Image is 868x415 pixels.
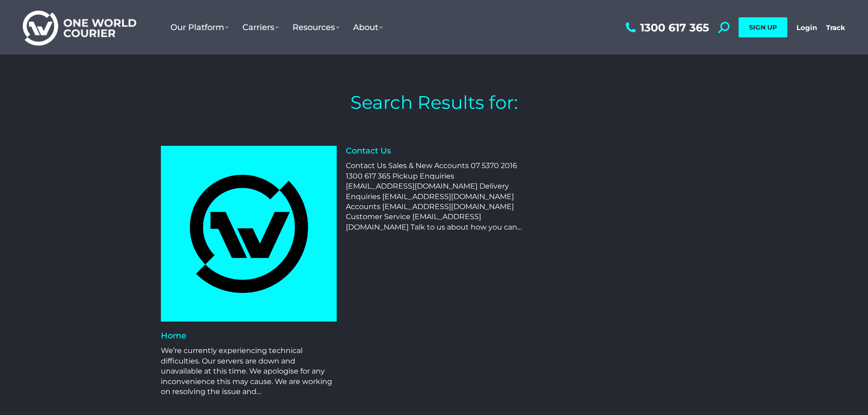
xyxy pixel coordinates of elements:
[826,23,845,32] a: Track
[170,22,229,32] span: Our Platform
[346,146,391,156] a: Contact Us
[242,22,279,32] span: Carriers
[286,13,346,41] a: Resources
[236,13,286,41] a: Carriers
[353,22,383,32] span: About
[749,23,777,31] span: SIGN UP
[23,9,136,46] img: One World Courier
[293,22,339,32] span: Resources
[161,331,186,341] a: Home
[623,22,709,33] a: 1300 617 365
[346,161,522,231] span: Contact Us Sales & New Accounts 07 5370 2016 1300 617 365 Pickup Enquiries [EMAIL_ADDRESS][DOMAIN...
[739,17,787,37] a: SIGN UP
[161,346,332,396] span: We’re currently experiencing technical difficulties. Our servers are down and unavailable at this...
[796,23,817,32] a: Login
[164,13,236,41] a: Our Platform
[346,13,390,41] a: About
[350,91,518,114] h1: Search Results for:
